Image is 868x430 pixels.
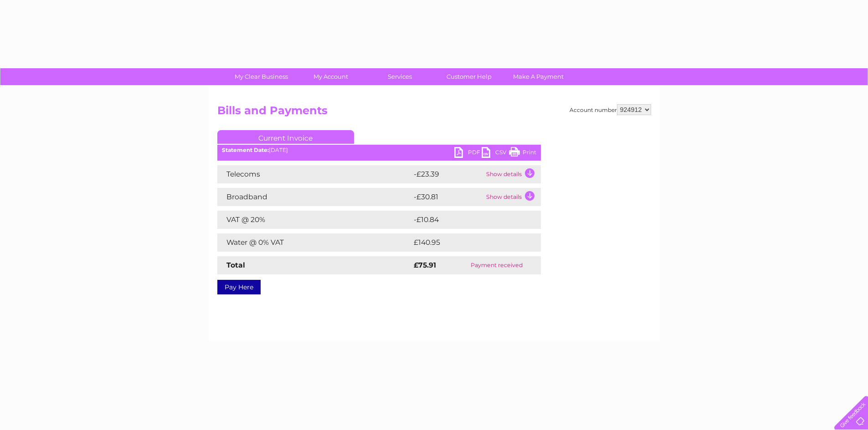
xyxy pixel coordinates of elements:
td: -£23.39 [411,165,484,183]
a: PDF [454,147,482,160]
td: Broadband [217,188,411,206]
a: Make A Payment [501,68,576,85]
a: Print [509,147,536,160]
td: VAT @ 20% [217,211,411,229]
td: £140.95 [411,233,524,252]
a: Services [362,68,437,85]
a: My Account [293,68,368,85]
strong: Total [226,261,245,269]
h2: Bills and Payments [217,104,651,121]
div: [DATE] [217,147,541,153]
td: Show details [484,188,541,206]
a: Current Invoice [217,130,354,144]
b: Statement Date: [222,147,269,153]
td: -£30.81 [411,188,484,206]
td: -£10.84 [411,211,524,229]
td: Telecoms [217,165,411,183]
td: Show details [484,165,541,183]
a: Pay Here [217,280,261,294]
td: Water @ 0% VAT [217,233,411,252]
a: CSV [482,147,509,160]
a: My Clear Business [224,68,299,85]
div: Account number [570,104,651,115]
strong: £75.91 [414,261,436,269]
a: Customer Help [431,68,507,85]
td: Payment received [453,256,540,274]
